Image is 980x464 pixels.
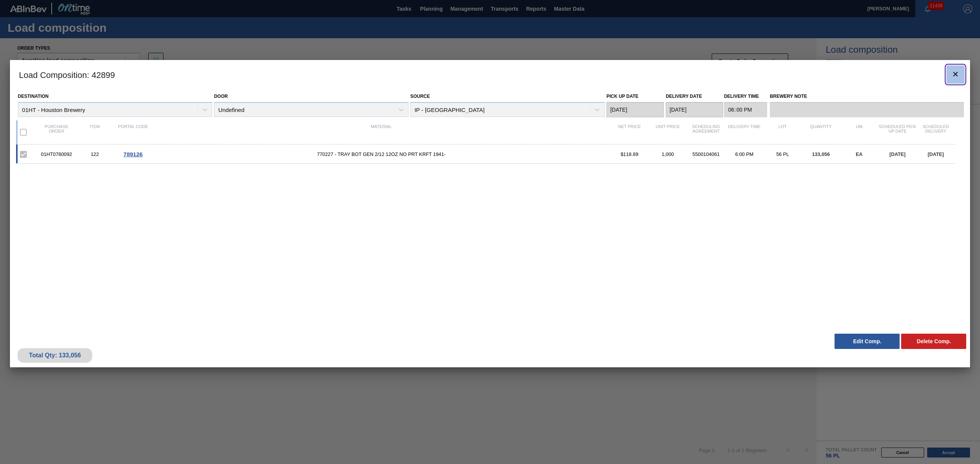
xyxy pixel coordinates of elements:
div: 6:00 PM [725,151,763,157]
div: Item [76,124,114,140]
label: Delivery Date [666,94,702,99]
button: Delete Comp. [901,334,966,349]
div: Material [152,124,611,140]
div: 01HT0780092 [38,151,76,157]
span: 789126 [124,151,143,157]
div: Total Qty: 133,056 [23,352,87,359]
div: Scheduled Pick up Date [878,124,916,140]
div: 5500104061 [687,151,725,157]
div: 122 [76,151,114,157]
span: 770227 - TRAY BOT GEN 2/12 12OZ NO PRT KRFT 1941- [152,151,611,157]
input: mm/dd/yyyy [606,102,664,117]
label: Brewery Note [770,91,964,102]
label: Destination [18,94,49,99]
div: Go to Order [114,151,152,157]
div: Scheduled Delivery [916,124,955,140]
label: Delivery Time [724,91,767,102]
div: Delivery Time [725,124,763,140]
div: Lot [763,124,802,140]
div: Purchase order [38,124,76,140]
div: Net Price [610,124,648,140]
span: 133,056 [812,151,830,157]
div: Quantity [802,124,840,140]
label: Source [410,94,430,99]
div: Scheduling Agreement [687,124,725,140]
span: EA [856,151,863,157]
button: Edit Comp. [835,334,900,349]
div: Portal code [114,124,152,140]
div: UM [840,124,878,140]
input: mm/dd/yyyy [666,102,723,117]
label: Pick up Date [606,94,639,99]
div: Unit Price [648,124,687,140]
span: [DATE] [889,151,905,157]
label: Door [214,94,228,99]
span: [DATE] [928,151,944,157]
h3: Load Composition : 42899 [10,60,970,89]
div: 1,000 [648,151,687,157]
div: $118.89 [610,151,648,157]
div: 56 PL [763,151,802,157]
